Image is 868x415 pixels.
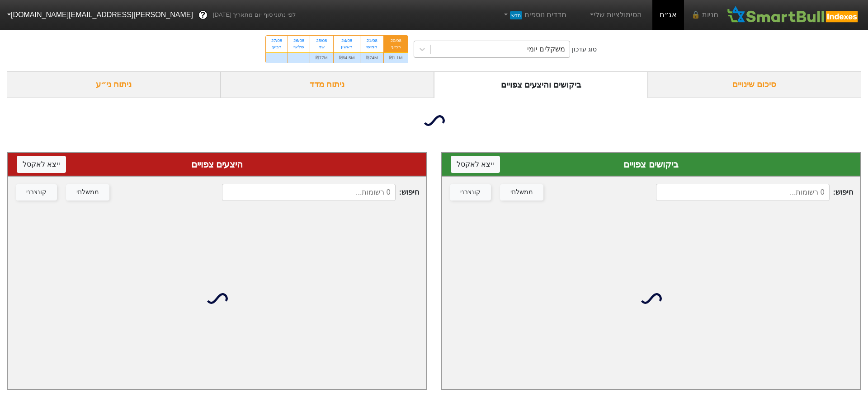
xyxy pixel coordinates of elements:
[213,10,296,19] span: לפי נתוני סוף יום מתאריך [DATE]
[423,110,445,131] img: loading...
[271,37,282,44] div: 27/08
[366,37,378,44] div: 21/08
[16,184,57,201] button: קונצרני
[648,71,862,98] div: סיכום שינויים
[656,184,830,201] input: 0 רשומות...
[656,184,853,201] span: חיפוש :
[500,184,543,201] button: ממשלתי
[310,52,333,63] div: ₪77M
[726,6,861,24] img: SmartBull
[527,44,565,55] div: משקלים יומי
[26,187,47,197] div: קונצרני
[384,52,408,63] div: ₪1.1M
[7,71,221,98] div: ניתוח ני״ע
[17,156,66,173] button: ייצא לאקסל
[316,44,328,50] div: שני
[460,187,481,197] div: קונצרני
[334,52,360,63] div: ₪64.5M
[66,184,109,201] button: ממשלתי
[316,37,328,44] div: 25/08
[288,52,310,63] div: -
[339,37,355,44] div: 24/08
[222,184,396,201] input: 0 רשומות...
[200,9,205,21] span: ?
[222,184,419,201] span: חיפוש :
[451,156,500,173] button: ייצא לאקסל
[339,44,355,50] div: ראשון
[389,44,402,50] div: רביעי
[221,71,434,98] div: ניתוח מדד
[206,288,228,309] img: loading...
[585,6,645,24] a: הסימולציות שלי
[271,44,282,50] div: רביעי
[389,37,402,44] div: 20/08
[266,52,288,63] div: -
[498,6,570,24] a: מדדים נוספיםחדש
[366,44,378,50] div: חמישי
[451,158,851,171] div: ביקושים צפויים
[293,44,304,50] div: שלישי
[450,184,491,201] button: קונצרני
[510,11,522,19] span: חדש
[572,45,597,54] div: סוג עדכון
[640,288,662,309] img: loading...
[510,187,533,197] div: ממשלתי
[293,37,304,44] div: 26/08
[360,52,383,63] div: ₪74M
[434,71,648,98] div: ביקושים והיצעים צפויים
[17,158,417,171] div: היצעים צפויים
[76,187,99,197] div: ממשלתי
